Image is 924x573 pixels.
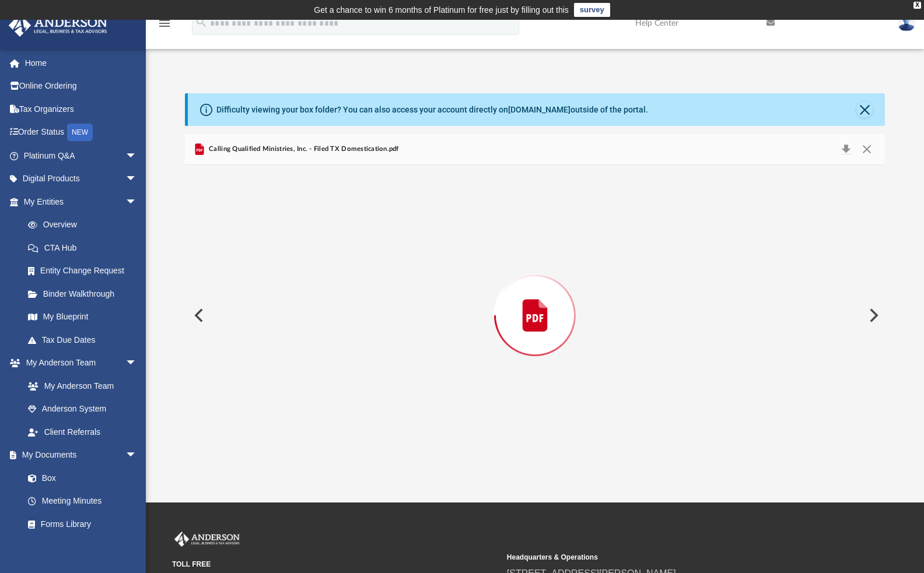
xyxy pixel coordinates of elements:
[574,3,610,17] a: survey
[16,374,143,398] a: My Anderson Team
[914,2,921,9] div: close
[172,559,499,570] small: TOLL FREE
[16,305,149,329] a: My Blueprint
[856,141,877,157] button: Close
[16,398,149,421] a: Anderson System
[16,466,143,490] a: Box
[206,144,399,154] span: Calling Qualified Ministries, Inc. - Filed TX Domestication.pdf
[8,97,155,121] a: Tax Organizers
[16,328,155,351] a: Tax Due Dates
[5,14,111,37] img: Anderson Advisors Platinum Portal
[507,552,834,563] small: Headquarters & Operations
[125,351,149,375] span: arrow_drop_down
[185,134,885,466] div: Preview
[125,167,149,191] span: arrow_drop_down
[16,213,155,237] a: Overview
[125,444,149,467] span: arrow_drop_down
[157,22,171,30] a: menu
[8,190,155,213] a: My Entitiesarrow_drop_down
[195,16,208,29] i: search
[16,512,143,536] a: Forms Library
[8,167,155,191] a: Digital Productsarrow_drop_down
[172,532,242,547] img: Anderson Advisors Platinum Portal
[8,75,155,98] a: Online Ordering
[835,141,856,157] button: Download
[508,105,570,114] a: [DOMAIN_NAME]
[8,444,149,467] a: My Documentsarrow_drop_down
[8,144,155,167] a: Platinum Q&Aarrow_drop_down
[8,51,155,75] a: Home
[314,3,569,17] div: Get a chance to win 6 months of Platinum for free just by filling out this
[16,236,155,259] a: CTA Hub
[67,124,93,141] div: NEW
[125,144,149,168] span: arrow_drop_down
[16,420,149,444] a: Client Referrals
[16,259,155,283] a: Entity Change Request
[16,490,149,513] a: Meeting Minutes
[898,15,915,31] img: User Pic
[185,299,211,332] button: Previous File
[157,16,171,30] i: menu
[8,121,155,145] a: Order StatusNEW
[125,190,149,214] span: arrow_drop_down
[216,104,648,116] div: Difficulty viewing your box folder? You can also access your account directly on outside of the p...
[856,101,873,118] button: Close
[860,299,885,332] button: Next File
[8,351,149,375] a: My Anderson Teamarrow_drop_down
[16,282,155,305] a: Binder Walkthrough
